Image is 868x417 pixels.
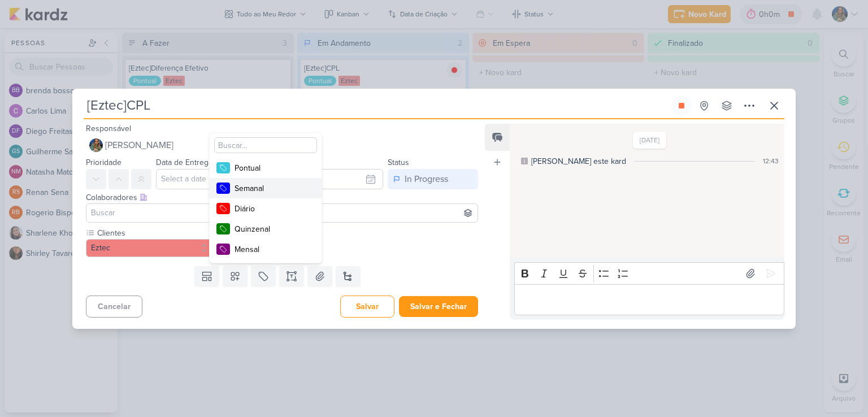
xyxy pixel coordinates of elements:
button: Eztec [86,239,214,257]
div: Editor editing area: main [514,284,784,315]
div: In Progress [405,172,448,186]
img: Isabella Gutierres [89,138,103,152]
label: Status [388,158,409,167]
button: Quinzenal [210,219,322,239]
div: Diário [235,203,308,215]
button: Salvar [340,296,394,318]
button: Diário [210,198,322,219]
input: Kard Sem Título [84,95,669,116]
button: Cancelar [86,296,142,318]
input: Buscar [89,206,475,220]
button: Salvar e Fechar [399,296,478,317]
div: Editor toolbar [514,262,784,284]
div: [PERSON_NAME] este kard [531,155,626,167]
div: Semanal [235,183,308,194]
button: In Progress [388,169,478,189]
label: Responsável [86,124,131,133]
button: Semanal [210,178,322,198]
div: Quinzenal [235,223,308,235]
button: Mensal [210,239,322,259]
div: 12:43 [763,156,779,166]
label: Data de Entrega [156,158,212,167]
div: Mensal [235,244,308,255]
div: Colaboradores [86,192,478,203]
label: Clientes [96,227,214,239]
button: [PERSON_NAME] [86,135,478,155]
span: [PERSON_NAME] [105,138,173,152]
button: Pontual [210,158,322,178]
input: Select a date [156,169,383,189]
input: Buscar... [214,137,317,153]
label: Prioridade [86,158,121,167]
div: Pontual [235,162,308,174]
div: Parar relógio [677,101,686,110]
